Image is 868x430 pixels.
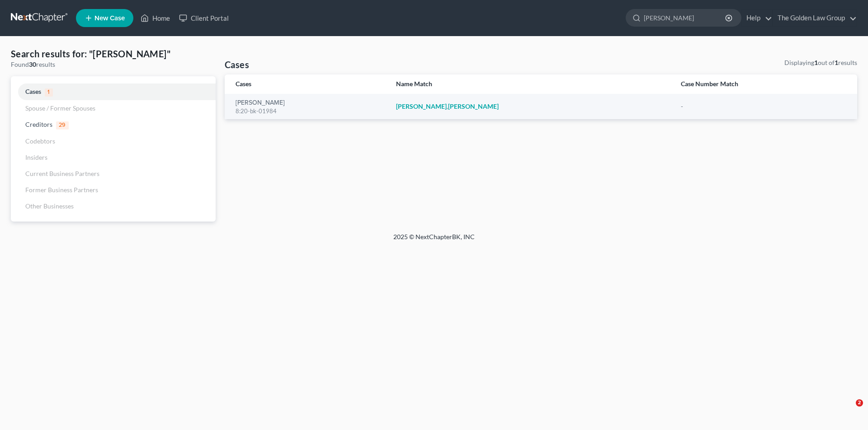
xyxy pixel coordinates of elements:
[236,107,382,116] div: 8:20-bk-01984
[136,10,175,26] a: Home
[25,153,47,161] span: Insiders
[773,10,857,26] a: The Golden Law Group
[644,9,726,26] input: Search by name...
[11,83,216,100] a: Cases1
[814,59,818,66] strong: 1
[784,58,857,67] div: Displaying out of results
[396,102,447,110] em: [PERSON_NAME]
[225,58,249,71] h4: Cases
[25,88,41,95] span: Cases
[11,166,216,182] a: Current Business Partners
[236,100,285,106] a: [PERSON_NAME]
[396,102,666,111] div: ,
[25,186,98,194] span: Former Business Partners
[25,170,99,177] span: Current Business Partners
[856,399,863,407] span: 2
[11,47,216,60] h4: Search results for: "[PERSON_NAME]"
[681,102,846,111] div: -
[175,10,233,26] a: Client Portal
[837,399,859,421] iframe: Intercom live chat
[11,149,216,166] a: Insiders
[742,10,772,26] a: Help
[674,74,857,94] th: Case Number Match
[11,60,216,69] div: Found results
[11,100,216,116] a: Spouse / Former Spouses
[25,120,52,128] span: Creditors
[56,121,69,129] span: 29
[11,133,216,149] a: Codebtors
[45,88,53,97] span: 1
[11,198,216,214] a: Other Businesses
[25,104,95,112] span: Spouse / Former Spouses
[11,116,216,133] a: Creditors29
[448,102,499,110] em: [PERSON_NAME]
[25,202,74,210] span: Other Businesses
[11,182,216,198] a: Former Business Partners
[389,74,674,94] th: Name Match
[835,59,838,66] strong: 1
[225,74,389,94] th: Cases
[176,232,692,249] div: 2025 © NextChapterBK, INC
[94,15,125,22] span: New Case
[25,137,55,145] span: Codebtors
[29,60,36,68] strong: 30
